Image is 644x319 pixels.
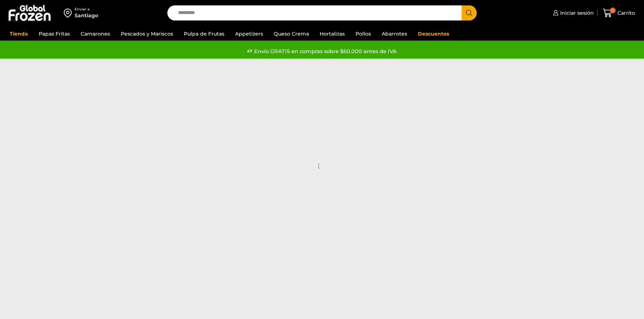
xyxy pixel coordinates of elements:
span: 0 [610,8,616,13]
img: address-field-icon.svg [64,7,75,19]
div: Santiago [75,12,98,19]
a: 0 Carrito [601,5,637,22]
a: Pulpa de Frutas [180,27,228,41]
span: Iniciar sesión [558,9,594,17]
a: Appetizers [232,27,267,41]
a: Descuentos [414,27,453,41]
a: Abarrotes [378,27,411,41]
a: Camarones [77,27,114,41]
a: Hortalizas [316,27,348,41]
a: Papas Fritas [35,27,73,41]
button: Search button [462,5,477,20]
a: Tienda [6,27,32,41]
span: Carrito [616,9,635,17]
a: Queso Crema [270,27,313,41]
div: Enviar a [75,7,98,12]
a: Iniciar sesión [551,6,594,20]
a: Pescados y Mariscos [117,27,177,41]
a: Pollos [352,27,375,41]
